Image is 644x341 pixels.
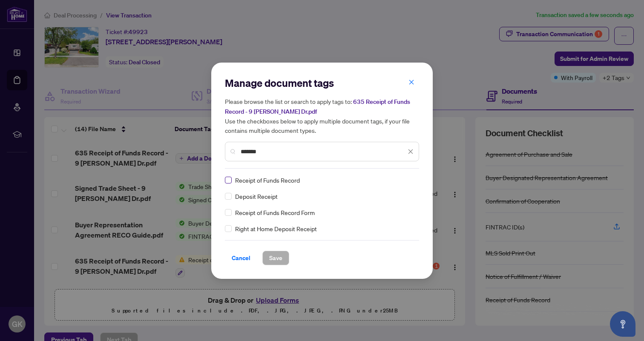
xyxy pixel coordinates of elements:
span: Right at Home Deposit Receipt [235,224,317,233]
span: Cancel [232,251,250,265]
span: Receipt of Funds Record Form [235,208,315,217]
span: close [408,149,414,155]
button: Cancel [225,251,257,265]
span: Receipt of Funds Record [235,175,300,185]
span: 635 Receipt of Funds Record - 9 [PERSON_NAME] Dr.pdf [225,98,410,115]
h2: Manage document tags [225,76,419,90]
button: Open asap [610,311,635,337]
span: close [408,79,414,85]
span: Deposit Receipt [235,192,278,201]
h5: Please browse the list or search to apply tags to: Use the checkboxes below to apply multiple doc... [225,97,419,135]
button: Save [262,251,289,265]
